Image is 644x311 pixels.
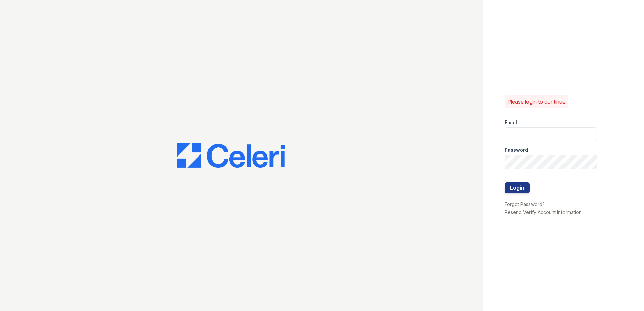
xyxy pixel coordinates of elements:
img: CE_Logo_Blue-a8612792a0a2168367f1c8372b55b34899dd931a85d93a1a3d3e32e68fde9ad4.png [177,143,285,168]
button: Login [505,182,530,193]
p: Please login to continue [507,98,566,106]
label: Password [505,147,528,153]
a: Resend Verify Account Information [505,209,582,215]
a: Forgot Password? [505,201,545,207]
label: Email [505,119,517,126]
